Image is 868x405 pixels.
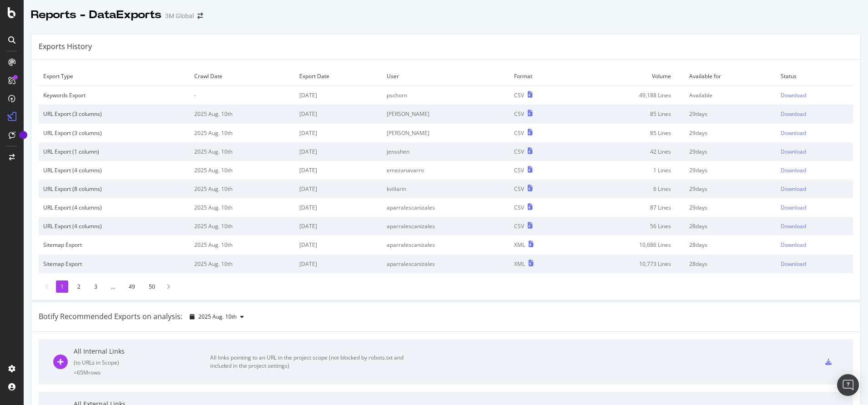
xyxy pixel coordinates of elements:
[43,166,185,174] div: URL Export (4 columns)
[382,161,510,180] td: emezanavarro
[781,260,848,268] a: Download
[685,105,776,123] td: 29 days
[685,124,776,142] td: 29 days
[190,180,295,198] td: 2025 Aug. 10th
[190,235,295,254] td: 2025 Aug. 10th
[56,280,68,293] li: 1
[781,204,806,211] div: Download
[295,124,382,142] td: [DATE]
[43,222,185,230] div: URL Export (4 columns)
[74,369,210,376] div: = 65M rows
[190,105,295,123] td: 2025 Aug. 10th
[144,280,160,293] li: 50
[781,110,848,118] a: Download
[165,11,194,20] div: 3M Global
[781,166,848,174] a: Download
[685,180,776,198] td: 29 days
[781,185,806,193] div: Download
[382,217,510,235] td: aparralescanizales
[43,129,185,137] div: URL Export (3 columns)
[382,105,510,123] td: [PERSON_NAME]
[295,105,382,123] td: [DATE]
[781,110,806,118] div: Download
[573,86,685,105] td: 49,188 Lines
[382,67,510,86] td: User
[43,260,185,268] div: Sitemap Export
[186,310,247,324] button: 2025 Aug. 10th
[685,198,776,217] td: 29 days
[685,217,776,235] td: 28 days
[781,129,848,137] a: Download
[39,67,190,86] td: Export Type
[295,255,382,273] td: [DATE]
[382,255,510,273] td: aparralescanizales
[295,198,382,217] td: [DATE]
[514,241,525,249] div: XML
[106,280,120,293] li: ...
[124,280,140,293] li: 49
[781,148,848,155] a: Download
[514,222,524,230] div: CSV
[685,161,776,180] td: 29 days
[510,67,573,86] td: Format
[90,280,102,293] li: 3
[382,142,510,161] td: jensshen
[573,67,685,86] td: Volume
[781,222,806,230] div: Download
[689,91,771,99] div: Available
[190,198,295,217] td: 2025 Aug. 10th
[295,217,382,235] td: [DATE]
[781,185,848,193] a: Download
[514,260,525,268] div: XML
[514,166,524,174] div: CSV
[190,67,295,86] td: Crawl Date
[573,180,685,198] td: 6 Lines
[198,313,237,320] span: 2025 Aug. 10th
[295,235,382,254] td: [DATE]
[573,217,685,235] td: 56 Lines
[43,204,185,211] div: URL Export (4 columns)
[573,105,685,123] td: 85 Lines
[190,255,295,273] td: 2025 Aug. 10th
[776,67,853,86] td: Status
[43,110,185,118] div: URL Export (3 columns)
[382,86,510,105] td: pschorn
[382,198,510,217] td: aparralescanizales
[295,142,382,161] td: [DATE]
[573,198,685,217] td: 87 Lines
[825,359,832,365] div: csv-export
[39,41,92,52] div: Exports History
[197,13,203,19] div: arrow-right-arrow-left
[43,91,185,99] div: Keywords Export
[74,347,210,356] div: All Internal Links
[685,142,776,161] td: 29 days
[31,7,161,23] div: Reports - DataExports
[514,185,524,193] div: CSV
[837,374,859,396] div: Open Intercom Messenger
[781,241,806,249] div: Download
[781,166,806,174] div: Download
[514,204,524,211] div: CSV
[190,86,295,105] td: -
[43,185,185,193] div: URL Export (8 columns)
[514,91,524,99] div: CSV
[514,129,524,137] div: CSV
[295,161,382,180] td: [DATE]
[382,124,510,142] td: [PERSON_NAME]
[781,204,848,211] a: Download
[781,91,848,99] a: Download
[190,217,295,235] td: 2025 Aug. 10th
[39,311,182,322] div: Botify Recommended Exports on analysis:
[573,255,685,273] td: 10,773 Lines
[74,359,210,366] div: ( to URLs in Scope )
[43,241,185,249] div: Sitemap Export
[19,131,27,139] div: Tooltip anchor
[781,241,848,249] a: Download
[190,161,295,180] td: 2025 Aug. 10th
[781,148,806,155] div: Download
[382,180,510,198] td: kvillarin
[573,235,685,254] td: 10,686 Lines
[573,142,685,161] td: 42 Lines
[573,161,685,180] td: 1 Lines
[43,148,185,155] div: URL Export (1 column)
